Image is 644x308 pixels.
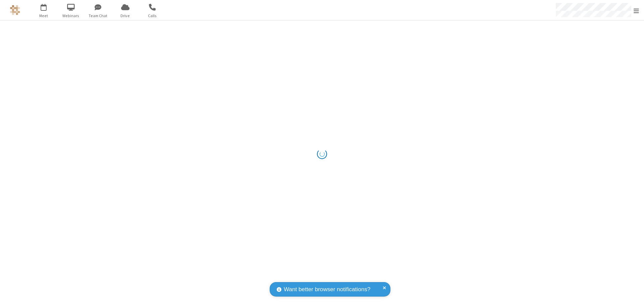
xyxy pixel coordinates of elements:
[58,13,84,19] span: Webinars
[86,13,111,19] span: Team Chat
[113,13,138,19] span: Drive
[10,5,20,15] img: QA Selenium DO NOT DELETE OR CHANGE
[284,285,370,294] span: Want better browser notifications?
[140,13,165,19] span: Calls
[31,13,56,19] span: Meet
